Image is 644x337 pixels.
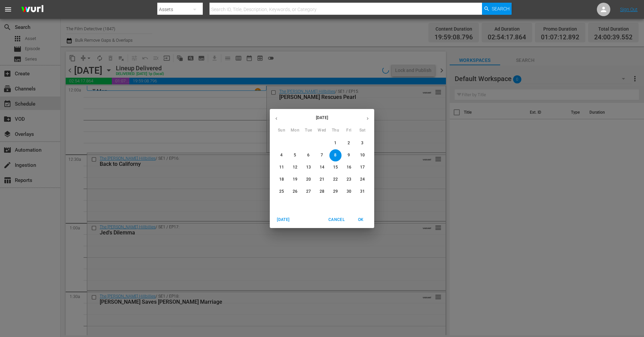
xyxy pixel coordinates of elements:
[276,161,288,174] button: 11
[334,152,336,158] p: 8
[329,127,342,134] span: Thu
[326,214,347,225] button: Cancel
[328,216,345,223] span: Cancel
[343,137,355,149] button: 2
[356,161,368,174] button: 17
[272,214,294,225] button: [DATE]
[360,164,365,170] p: 17
[276,149,288,161] button: 4
[320,177,324,182] p: 21
[293,177,297,182] p: 19
[289,186,301,198] button: 26
[316,127,328,134] span: Wed
[356,127,368,134] span: Sat
[280,152,283,158] p: 4
[361,140,363,146] p: 3
[316,149,328,161] button: 7
[320,164,324,170] p: 14
[276,186,288,198] button: 25
[283,115,361,121] p: [DATE]
[329,186,342,198] button: 29
[348,140,350,146] p: 2
[321,152,323,158] p: 7
[289,127,301,134] span: Mon
[307,152,310,158] p: 6
[276,127,288,134] span: Sun
[356,137,368,149] button: 3
[333,177,338,182] p: 22
[353,216,369,223] span: OK
[343,186,355,198] button: 30
[356,186,368,198] button: 31
[320,189,324,194] p: 28
[16,2,49,17] img: ans4CAIJ8jUAAAAAAAAAAAAAAAAAAAAAAAAgQb4GAAAAAAAAAAAAAAAAAAAAAAAAJMjXAAAAAAAAAAAAAAAAAAAAAAAAgAT5G...
[333,189,338,194] p: 29
[276,174,288,186] button: 18
[302,186,315,198] button: 27
[347,164,351,170] p: 16
[294,152,296,158] p: 5
[293,189,297,194] p: 26
[316,186,328,198] button: 28
[343,161,355,174] button: 16
[302,174,315,186] button: 20
[289,174,301,186] button: 19
[360,189,365,194] p: 31
[4,5,12,13] span: menu
[343,149,355,161] button: 9
[302,127,315,134] span: Tue
[350,214,372,225] button: OK
[279,177,284,182] p: 18
[329,161,342,174] button: 15
[492,3,510,15] span: Search
[279,189,284,194] p: 25
[343,174,355,186] button: 23
[360,152,365,158] p: 10
[279,164,284,170] p: 11
[347,177,351,182] p: 23
[360,177,365,182] p: 24
[348,152,350,158] p: 9
[316,174,328,186] button: 21
[275,216,291,223] span: [DATE]
[329,174,342,186] button: 22
[306,189,311,194] p: 27
[356,174,368,186] button: 24
[316,161,328,174] button: 14
[289,161,301,174] button: 12
[289,149,301,161] button: 5
[306,177,311,182] p: 20
[329,137,342,149] button: 1
[356,149,368,161] button: 10
[293,164,297,170] p: 12
[306,164,311,170] p: 13
[343,127,355,134] span: Fri
[347,189,351,194] p: 30
[620,7,638,12] a: Sign Out
[302,149,315,161] button: 6
[329,149,342,161] button: 8
[302,161,315,174] button: 13
[333,164,338,170] p: 15
[334,140,336,146] p: 1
